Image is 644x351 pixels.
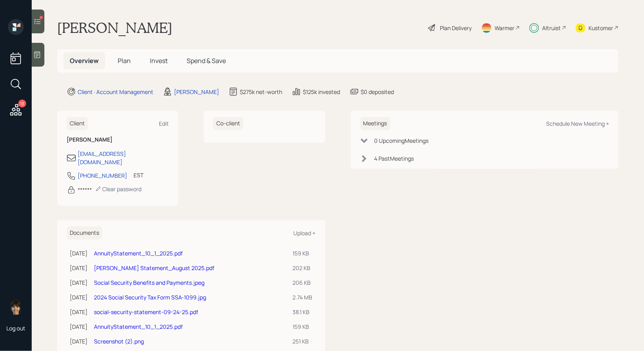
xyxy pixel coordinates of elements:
[360,117,390,130] h6: Meetings
[8,299,24,315] img: treva-nostdahl-headshot.png
[70,293,88,301] div: [DATE]
[70,249,88,257] div: [DATE]
[375,136,429,145] div: 0 Upcoming Meeting s
[94,338,144,345] a: Screenshot (2).png
[70,337,88,345] div: [DATE]
[293,264,313,272] div: 202 KB
[293,249,313,257] div: 159 KB
[67,117,88,130] h6: Client
[70,308,88,316] div: [DATE]
[18,100,26,107] div: 13
[293,278,313,287] div: 206 KB
[70,278,88,287] div: [DATE]
[303,88,340,96] div: $125k invested
[57,19,172,36] h1: [PERSON_NAME]
[94,249,183,257] a: AnnuityStatement_10_1_2025.pdf
[361,88,394,96] div: $0 deposited
[440,24,472,32] div: Plan Delivery
[118,56,131,65] span: Plan
[94,308,198,316] a: social-security-statement-09-24-25.pdf
[6,324,25,332] div: Log out
[94,264,214,272] a: [PERSON_NAME] Statement_August 2025.pdf
[78,88,153,96] div: Client · Account Management
[78,150,169,166] div: [EMAIL_ADDRESS][DOMAIN_NAME]
[174,88,219,96] div: [PERSON_NAME]
[150,56,168,65] span: Invest
[375,154,414,163] div: 4 Past Meeting s
[94,293,206,301] a: 2024 Social Security Tax Form SSA-1099.jpg
[67,226,102,240] h6: Documents
[293,293,313,301] div: 2.74 MB
[293,322,313,331] div: 159 KB
[213,117,243,130] h6: Co-client
[134,171,143,179] div: EST
[78,171,127,180] div: [PHONE_NUMBER]
[240,88,282,96] div: $275k net-worth
[589,24,613,32] div: Kustomer
[94,323,183,330] a: AnnuityStatement_10_1_2025.pdf
[293,308,313,316] div: 38.1 KB
[70,264,88,272] div: [DATE]
[70,56,99,65] span: Overview
[546,120,609,127] div: Schedule New Meeting +
[187,56,226,65] span: Spend & Save
[95,185,141,193] div: Clear password
[542,24,561,32] div: Altruist
[94,279,204,286] a: Social Security Benefits and Payments.jpeg
[495,24,514,32] div: Warmer
[294,229,316,237] div: Upload +
[70,322,88,331] div: [DATE]
[159,120,169,127] div: Edit
[293,337,313,345] div: 251 KB
[67,136,169,143] h6: [PERSON_NAME]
